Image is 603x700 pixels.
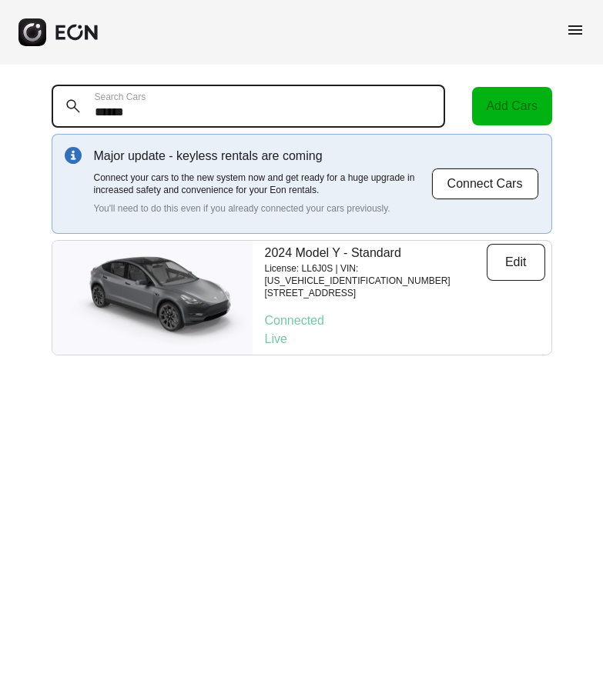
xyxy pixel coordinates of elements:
p: 2024 Model Y - Standard [265,244,487,262]
p: Major update - keyless rentals are coming [94,147,431,165]
p: Connected [265,312,545,330]
p: Live [265,330,545,348]
img: info [65,147,82,164]
button: Edit [487,244,545,281]
p: [STREET_ADDRESS] [265,287,487,299]
label: Search Cars [95,91,146,103]
span: menu [566,21,585,39]
p: Connect your cars to the new system now and get ready for a huge upgrade in increased safety and ... [94,172,431,196]
button: Connect Cars [431,168,539,200]
img: car [52,248,253,348]
p: License: LL6J0S | VIN: [US_VEHICLE_IDENTIFICATION_NUMBER] [265,262,487,287]
p: You'll need to do this even if you already connected your cars previously. [94,202,431,215]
